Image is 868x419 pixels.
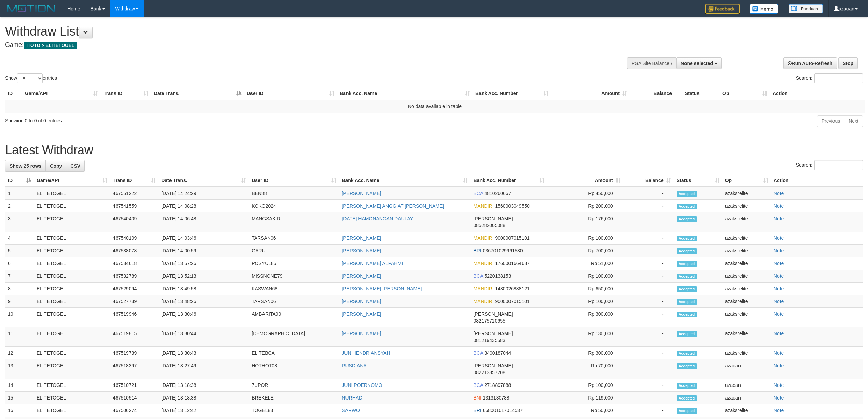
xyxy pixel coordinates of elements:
[473,338,505,343] span: Copy 081219435583 to clipboard
[774,408,784,413] a: Note
[473,223,505,228] span: Copy 085282005088 to clipboard
[5,327,34,347] td: 11
[342,311,381,317] a: [PERSON_NAME]
[674,174,722,187] th: Status: activate to sort column ascending
[774,395,784,401] a: Note
[547,308,623,327] td: Rp 300,000
[34,379,110,392] td: ELITETOGEL
[159,404,249,417] td: [DATE] 13:12:42
[342,382,382,388] a: JUNI POERNOMO
[547,404,623,417] td: Rp 50,000
[630,87,682,100] th: Balance
[159,392,249,404] td: [DATE] 13:18:38
[495,203,530,209] span: Copy 1560003049550 to clipboard
[249,295,339,308] td: TARSAN06
[159,283,249,295] td: [DATE] 13:49:58
[342,216,413,221] a: [DATE] HAMONANGAN DAULAY
[547,245,623,257] td: Rp 700,000
[473,299,493,304] span: MANDIRI
[547,232,623,245] td: Rp 100,000
[677,351,697,356] span: Accepted
[34,187,110,200] td: ELITETOGEL
[483,408,523,413] span: Copy 668001017014537 to clipboard
[159,212,249,232] td: [DATE] 14:06:48
[495,286,530,291] span: Copy 1430026888121 to clipboard
[10,163,41,169] span: Show 25 rows
[342,331,381,336] a: [PERSON_NAME]
[244,87,337,100] th: User ID: activate to sort column ascending
[844,115,863,127] a: Next
[627,57,676,69] div: PGA Site Balance /
[720,87,770,100] th: Op: activate to sort column ascending
[339,174,471,187] th: Bank Acc. Name: activate to sort column ascending
[774,382,784,388] a: Note
[34,283,110,295] td: ELITETOGEL
[814,160,863,170] input: Search:
[34,308,110,327] td: ELITETOGEL
[547,200,623,212] td: Rp 200,000
[342,395,364,401] a: NURHADI
[771,174,863,187] th: Action
[342,408,360,413] a: SARWO
[623,200,674,212] td: -
[722,174,771,187] th: Op: activate to sort column ascending
[5,359,34,379] td: 13
[547,347,623,359] td: Rp 300,000
[473,408,481,413] span: BRI
[17,73,43,83] select: Showentries
[110,359,159,379] td: 467518397
[547,295,623,308] td: Rp 100,000
[34,174,110,187] th: Game/API: activate to sort column ascending
[623,245,674,257] td: -
[249,392,339,404] td: BREKELE
[623,392,674,404] td: -
[34,392,110,404] td: ELITETOGEL
[547,283,623,295] td: Rp 650,000
[473,235,493,241] span: MANDIRI
[774,299,784,304] a: Note
[159,187,249,200] td: [DATE] 14:24:29
[5,283,34,295] td: 8
[5,25,572,38] h1: Withdraw List
[547,257,623,270] td: Rp 51,000
[473,248,481,253] span: BRI
[722,327,771,347] td: azaksrelite
[342,299,381,304] a: [PERSON_NAME]
[34,245,110,257] td: ELITETOGEL
[249,404,339,417] td: TOGEL83
[623,404,674,417] td: -
[159,232,249,245] td: [DATE] 14:03:46
[342,363,366,368] a: RUSDIANA
[473,216,513,221] span: [PERSON_NAME]
[722,245,771,257] td: azaksrelite
[495,299,530,304] span: Copy 9000007015101 to clipboard
[677,383,697,389] span: Accepted
[249,308,339,327] td: AMBARITA90
[623,347,674,359] td: -
[547,379,623,392] td: Rp 100,000
[774,203,784,209] a: Note
[623,359,674,379] td: -
[342,261,403,266] a: [PERSON_NAME] ALPAHMI
[66,160,85,172] a: CSV
[110,187,159,200] td: 467551222
[159,327,249,347] td: [DATE] 13:30:44
[623,270,674,283] td: -
[547,359,623,379] td: Rp 70,000
[110,379,159,392] td: 467510721
[722,232,771,245] td: azaksrelite
[5,143,863,157] h1: Latest Withdraw
[249,359,339,379] td: HOTHOT08
[110,404,159,417] td: 467506274
[5,87,22,100] th: ID
[484,273,511,279] span: Copy 5220138153 to clipboard
[5,245,34,257] td: 5
[705,4,740,14] img: Feedback.jpg
[342,273,381,279] a: [PERSON_NAME]
[677,312,697,317] span: Accepted
[483,395,510,401] span: Copy 1313130788 to clipboard
[5,257,34,270] td: 6
[677,331,697,337] span: Accepted
[774,273,784,279] a: Note
[159,270,249,283] td: [DATE] 13:52:13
